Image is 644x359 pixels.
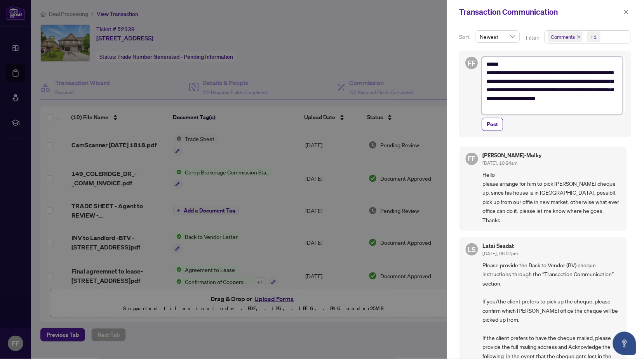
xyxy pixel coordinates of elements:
span: FF [468,58,476,68]
p: Sort: [460,33,472,41]
div: +1 [591,33,597,41]
button: Open asap [613,332,636,355]
button: Post [482,118,503,131]
span: Newest [480,31,515,42]
span: [DATE], 10:24am [483,160,518,166]
h5: [PERSON_NAME]-Molky [483,153,542,158]
h5: Latai Seadat [483,243,518,249]
span: [DATE], 06:07pm [483,251,518,256]
span: LS [468,244,476,255]
span: close [577,35,581,39]
span: close [624,9,629,15]
div: Transaction Communication [460,6,621,18]
span: FF [468,153,476,164]
p: Filter: [526,33,541,42]
span: Post [487,118,498,131]
span: Comments [552,33,576,41]
span: Comments [548,31,583,42]
span: Hello please arrange for him to pick [PERSON_NAME] cheque up. since his house is in [GEOGRAPHIC_D... [483,170,621,225]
